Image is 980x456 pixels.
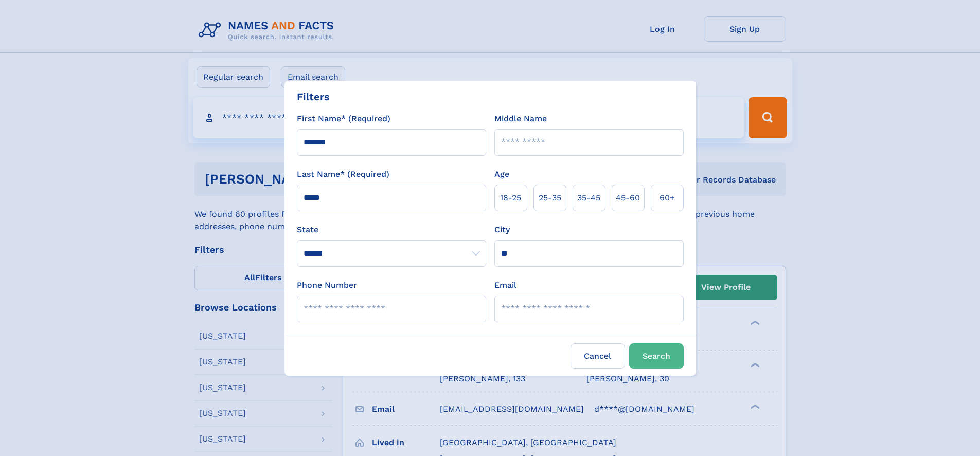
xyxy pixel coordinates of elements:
[616,192,640,204] span: 45‑60
[297,224,486,236] label: State
[629,343,684,369] button: Search
[494,168,509,180] label: Age
[577,192,600,204] span: 35‑45
[297,168,389,180] label: Last Name* (Required)
[494,279,516,291] label: Email
[660,192,675,204] span: 60+
[571,343,625,369] label: Cancel
[297,113,390,125] label: First Name* (Required)
[494,224,510,236] label: City
[297,279,357,291] label: Phone Number
[539,192,561,204] span: 25‑35
[500,192,521,204] span: 18‑25
[297,89,330,104] div: Filters
[494,113,547,125] label: Middle Name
